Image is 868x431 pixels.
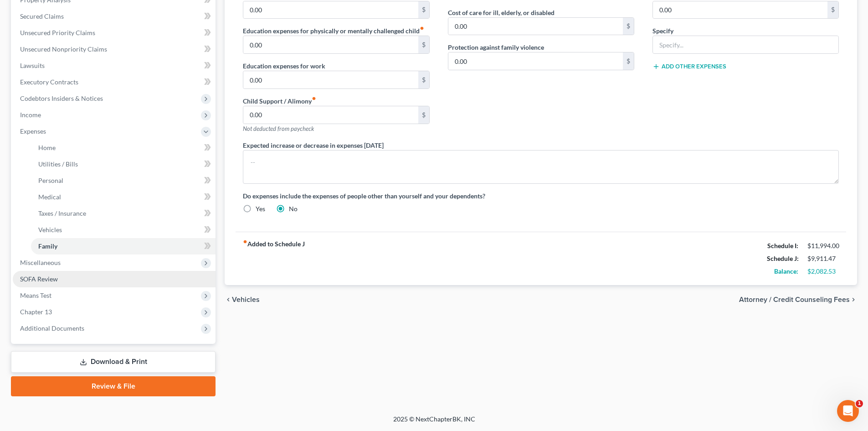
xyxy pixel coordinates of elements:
[243,26,424,36] label: Education expenses for physically or mentally challenged child
[243,140,384,150] label: Expected increase or decrease in expenses [DATE]
[38,193,61,201] span: Medical
[827,1,838,19] div: $
[837,400,859,422] iframe: Intercom live chat
[225,296,260,303] button: chevron_left Vehicles
[623,52,634,70] div: $
[20,259,61,266] span: Miscellaneous
[11,351,216,373] a: Download & Print
[13,8,216,25] a: Secured Claims
[20,324,84,332] span: Additional Documents
[256,204,265,213] label: Yes
[653,36,838,53] input: Specify...
[807,241,839,250] div: $11,994.00
[225,296,232,303] i: chevron_left
[418,71,429,88] div: $
[20,275,58,283] span: SOFA Review
[38,144,56,151] span: Home
[20,291,51,299] span: Means Test
[20,94,103,102] span: Codebtors Insiders & Notices
[420,26,424,31] i: fiber_manual_record
[243,71,418,88] input: --
[243,1,418,19] input: --
[31,205,216,222] a: Taxes / Insurance
[20,308,52,316] span: Chapter 13
[739,296,850,303] span: Attorney / Credit Counseling Fees
[31,140,216,156] a: Home
[448,42,544,52] label: Protection against family violence
[623,18,634,35] div: $
[38,160,78,168] span: Utilities / Bills
[20,111,41,119] span: Income
[767,254,799,262] strong: Schedule J:
[448,52,623,70] input: --
[13,25,216,41] a: Unsecured Priority Claims
[13,271,216,287] a: SOFA Review
[38,242,57,250] span: Family
[20,12,64,20] span: Secured Claims
[767,242,798,249] strong: Schedule I:
[850,296,857,303] i: chevron_right
[289,204,298,213] label: No
[243,96,316,106] label: Child Support / Alimony
[774,267,798,275] strong: Balance:
[31,156,216,172] a: Utilities / Bills
[31,172,216,189] a: Personal
[31,238,216,254] a: Family
[31,189,216,205] a: Medical
[652,63,726,70] button: Add Other Expenses
[13,41,216,57] a: Unsecured Nonpriority Claims
[652,26,673,36] label: Specify
[243,239,247,244] i: fiber_manual_record
[243,36,418,53] input: --
[856,400,863,407] span: 1
[243,191,839,201] label: Do expenses include the expenses of people other than yourself and your dependents?
[807,254,839,263] div: $9,911.47
[653,1,827,19] input: --
[38,209,86,217] span: Taxes / Insurance
[418,1,429,19] div: $
[312,96,316,101] i: fiber_manual_record
[243,125,314,132] span: Not deducted from paycheck
[20,62,45,69] span: Lawsuits
[20,78,78,86] span: Executory Contracts
[418,36,429,53] div: $
[243,61,325,71] label: Education expenses for work
[31,222,216,238] a: Vehicles
[20,127,46,135] span: Expenses
[13,74,216,90] a: Executory Contracts
[20,29,95,36] span: Unsecured Priority Claims
[243,239,305,278] strong: Added to Schedule J
[448,18,623,35] input: --
[38,226,62,234] span: Vehicles
[418,106,429,124] div: $
[807,267,839,276] div: $2,082.53
[739,296,857,303] button: Attorney / Credit Counseling Fees chevron_right
[20,45,107,53] span: Unsecured Nonpriority Claims
[11,376,216,396] a: Review & File
[448,8,555,17] label: Cost of care for ill, elderly, or disabled
[13,57,216,74] a: Lawsuits
[243,106,418,124] input: --
[175,415,694,431] div: 2025 © NextChapterBK, INC
[232,296,260,303] span: Vehicles
[38,177,63,184] span: Personal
